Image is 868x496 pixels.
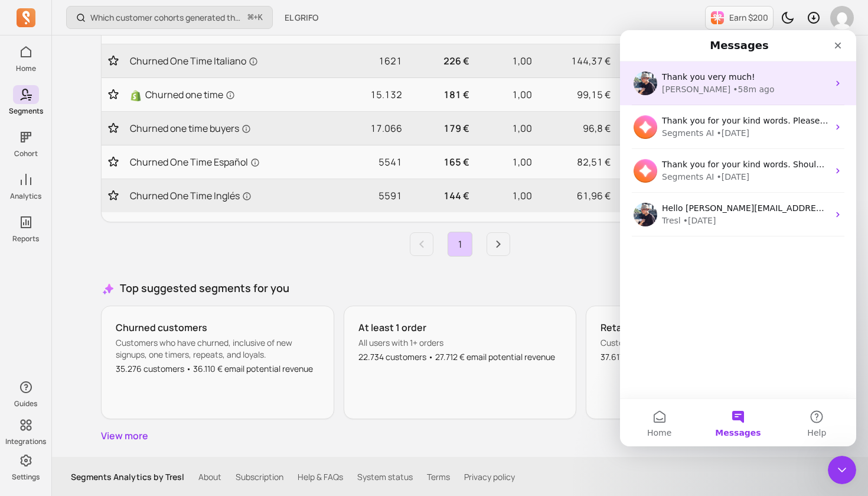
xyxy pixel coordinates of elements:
p: 5541 [345,155,402,169]
span: Churned one time buyers [130,121,251,135]
p: Home [16,64,36,73]
div: • [DATE] [96,97,129,109]
button: Messages [79,369,157,416]
p: 181 € [412,87,469,102]
div: Segments AI [42,141,94,153]
span: Thank you for your kind words. Please don't hesitate to reach out if you need further assistance ... [42,86,495,95]
span: Thank you for your kind words. Should you have any more questions in the future, I will be here t... [42,129,496,139]
p: Customer tags excluding "wholesale", "Wholesale" [601,337,804,349]
p: Integrations [5,437,46,446]
button: Toggle favorite [106,156,120,168]
button: Toggle favorite [106,55,120,67]
p: 22.734 customers • 27.712 € email potential revenue [358,351,562,363]
a: Churned One Time Español [130,155,335,169]
button: Toggle favorite [106,190,120,202]
a: Help & FAQs [298,471,343,483]
iframe: Intercom live chat [828,456,856,484]
p: 144,37 € [541,54,611,68]
kbd: K [258,13,263,22]
p: 35.276 customers • 36.110 € email potential revenue [116,363,319,375]
p: 1,00 [479,54,532,68]
div: • [DATE] [96,141,129,153]
p: Retail [601,320,804,335]
button: Earn $200 [705,6,774,30]
p: Churned customers [116,320,319,335]
p: 1,00 [479,121,532,135]
p: Analytics [10,192,41,201]
button: EL GRIFO [278,7,325,28]
a: View more [101,429,819,443]
span: EL GRIFO [285,12,318,24]
a: Previous page [410,232,433,256]
a: About [198,471,221,483]
p: 144 € [412,189,469,203]
p: 61,96 € [541,189,611,203]
p: At least 1 order [358,320,562,335]
span: Churned One Time Inglés [130,189,252,203]
span: Churned One Time Español [130,155,260,169]
button: Toggle dark mode [776,6,800,30]
p: Segments Analytics by Tresl [71,471,184,483]
span: Hello [PERSON_NAME][EMAIL_ADDRESS][PERSON_NAME][DOMAIN_NAME]! Welcome to Segments. How can I assi... [42,173,571,183]
p: 1621 [345,54,402,68]
a: ShopifyChurned one time [130,87,335,102]
iframe: Intercom live chat [620,30,856,446]
p: 82,51 € [541,155,611,169]
p: Reports [12,234,39,244]
p: Which customer cohorts generated the most orders? [90,12,243,24]
ul: Pagination [101,232,819,257]
p: Segments [9,106,43,116]
span: Home [27,398,51,407]
p: 1,00 [479,155,532,169]
a: Terms [427,471,450,483]
p: 179 € [412,121,469,135]
img: Profile image for Segments AI [14,129,37,153]
p: 1,00 [479,87,532,102]
p: 96,8 € [541,121,611,135]
a: System status [357,471,413,483]
p: 37.617 customers • 44.015 € email potential revenue [601,351,804,363]
button: Toggle favorite [106,122,120,134]
img: Profile image for morris [14,173,37,196]
p: 226 € [412,54,469,68]
a: Subscription [236,471,283,483]
img: Shopify [130,90,142,102]
span: Messages [95,398,141,407]
div: • [DATE] [63,184,96,197]
p: All users with 1+ orders [358,337,562,349]
span: Help [187,398,206,407]
p: Settings [12,472,40,482]
p: 99,15 € [541,87,611,102]
div: Segments AI [42,97,94,109]
button: Toggle favorite [106,89,120,101]
a: Next page [487,232,510,256]
a: Churned one time buyers [130,121,335,135]
span: Churned one time [145,87,235,102]
img: avatar [830,6,854,30]
p: Guides [14,399,37,409]
p: Earn $200 [729,12,768,24]
span: Churned One Time Italiano [130,54,258,68]
h3: Top suggested segments for you [101,280,819,296]
p: 1,00 [479,189,532,203]
a: Privacy policy [464,471,515,483]
p: 165 € [412,155,469,169]
p: 17.066 [345,121,402,135]
button: Help [158,369,236,416]
p: 15.132 [345,87,402,102]
p: Customers who have churned, inclusive of new signups, one timers, repeats, and loyals. [116,337,319,361]
button: Guides [13,375,39,411]
a: Churned One Time Inglés [130,189,335,203]
button: Which customer cohorts generated the most orders?⌘+K [66,6,273,29]
div: Tresl [42,184,61,197]
a: Churned One Time Italiano [130,54,335,68]
a: Page 1 is your current page [448,232,472,256]
span: + [248,11,263,24]
p: 5591 [345,189,402,203]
